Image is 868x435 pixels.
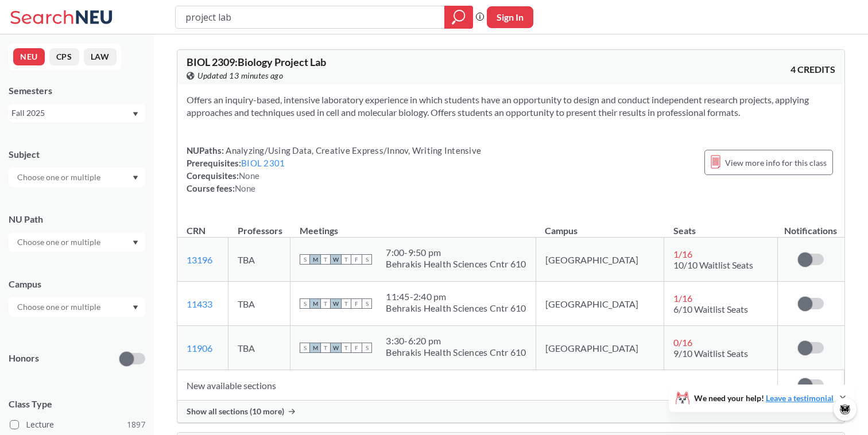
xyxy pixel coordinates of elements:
span: T [341,254,351,265]
span: 10/10 Waitlist Seats [673,259,753,270]
td: TBA [228,238,290,282]
svg: Dropdown arrow [133,240,138,245]
span: T [320,298,331,309]
span: S [300,254,310,265]
span: BIOL 2309 : Biology Project Lab [187,56,326,68]
div: magnifying glass [444,6,473,29]
svg: Dropdown arrow [133,176,138,180]
td: New available sections [177,370,777,401]
input: Choose one or multiple [11,300,108,314]
span: T [341,343,351,353]
span: 1 / 16 [673,248,692,259]
span: 4 CREDITS [790,63,835,76]
button: LAW [84,48,117,65]
a: 11433 [187,298,212,309]
span: 1 / 16 [673,293,692,304]
input: Choose one or multiple [11,170,108,184]
span: S [300,298,310,309]
span: T [320,254,331,265]
button: Sign In [487,6,533,28]
span: F [351,298,362,309]
td: TBA [228,282,290,326]
td: [GEOGRAPHIC_DATA] [536,238,664,282]
div: Dropdown arrow [9,232,145,252]
td: [GEOGRAPHIC_DATA] [536,326,664,370]
span: S [300,343,310,353]
span: Updated 13 minutes ago [197,69,283,82]
div: Dropdown arrow [9,168,145,187]
a: Leave a testimonial [766,393,834,403]
th: Campus [536,213,664,238]
input: Choose one or multiple [11,235,108,249]
span: S [362,298,372,309]
th: Meetings [290,213,536,238]
div: Semesters [9,84,145,97]
div: CRN [187,224,206,237]
div: Show all sections (10 more) [177,401,844,422]
span: M [310,343,320,353]
th: Seats [664,213,777,238]
div: Behrakis Health Sciences Cntr 610 [386,302,526,314]
button: NEU [13,48,45,65]
span: T [320,343,331,353]
div: 3:30 - 6:20 pm [386,335,526,347]
span: W [331,254,341,265]
span: Show all sections (10 more) [187,406,284,417]
span: S [362,343,372,353]
span: T [341,298,351,309]
button: CPS [49,48,79,65]
p: Honors [9,352,39,365]
span: W [331,343,341,353]
div: NU Path [9,213,145,226]
div: Dropdown arrow [9,297,145,317]
span: View more info for this class [725,156,827,170]
td: TBA [228,326,290,370]
label: Lecture [10,417,145,432]
a: 13196 [187,254,212,265]
span: Class Type [9,398,145,410]
span: 1897 [127,418,145,431]
td: [GEOGRAPHIC_DATA] [536,282,664,326]
div: Fall 2025 [11,107,131,119]
span: We need your help! [694,394,834,402]
svg: Dropdown arrow [133,305,138,310]
span: 6/10 Waitlist Seats [673,304,748,314]
section: Offers an inquiry-based, intensive laboratory experience in which students have an opportunity to... [187,94,835,119]
div: Fall 2025Dropdown arrow [9,104,145,122]
div: Campus [9,278,145,290]
th: Professors [228,213,290,238]
span: None [235,183,255,193]
div: 11:45 - 2:40 pm [386,291,526,302]
th: Notifications [777,213,844,238]
svg: magnifying glass [452,9,466,25]
span: W [331,298,341,309]
span: Analyzing/Using Data, Creative Express/Innov, Writing Intensive [224,145,481,156]
a: 11906 [187,343,212,354]
a: BIOL 2301 [241,158,285,168]
div: 7:00 - 9:50 pm [386,247,526,258]
div: Behrakis Health Sciences Cntr 610 [386,258,526,270]
span: 9/10 Waitlist Seats [673,348,748,359]
span: S [362,254,372,265]
span: M [310,298,320,309]
svg: Dropdown arrow [133,112,138,116]
span: M [310,254,320,265]
span: F [351,254,362,265]
span: None [239,170,259,181]
span: 0 / 16 [673,337,692,348]
span: F [351,343,362,353]
div: NUPaths: Prerequisites: Corequisites: Course fees: [187,144,481,195]
div: Subject [9,148,145,161]
input: Class, professor, course number, "phrase" [184,7,436,27]
div: Behrakis Health Sciences Cntr 610 [386,347,526,358]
